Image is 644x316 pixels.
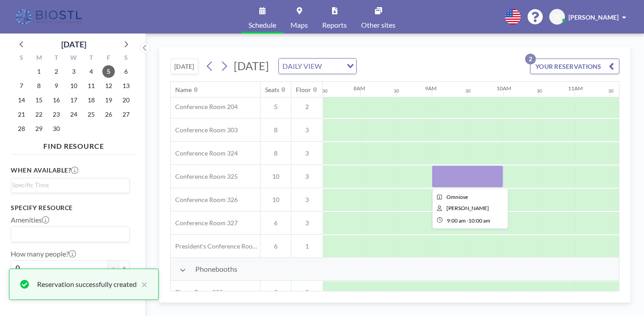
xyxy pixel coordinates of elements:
[261,173,291,181] span: 10
[446,194,468,200] span: Omniose
[85,108,97,121] span: Thursday, September 25, 2025
[61,38,86,51] div: [DATE]
[11,249,76,258] label: How many people?
[261,219,291,227] span: 6
[15,122,28,135] span: Sunday, September 28, 2025
[67,80,80,92] span: Wednesday, September 10, 2025
[12,180,124,190] input: Search for option
[33,65,45,78] span: Monday, September 1, 2025
[171,173,238,181] span: Conference Room 325
[354,85,365,92] div: 8AM
[468,217,490,224] span: 10:00 AM
[291,173,323,181] span: 3
[261,126,291,134] span: 8
[290,21,308,29] span: Maps
[12,228,124,240] input: Search for option
[14,8,85,26] img: organization-logo
[33,122,45,135] span: Monday, September 29, 2025
[11,204,130,212] h3: Specify resource
[120,108,132,121] span: Saturday, September 27, 2025
[291,126,323,134] span: 3
[291,219,323,227] span: 3
[261,196,291,204] span: 10
[170,59,198,74] button: [DATE]
[447,217,466,224] span: 9:00 AM
[67,94,80,106] span: Wednesday, September 17, 2025
[85,94,97,106] span: Thursday, September 18, 2025
[37,279,137,290] div: Reservation successfully created
[568,13,619,21] span: [PERSON_NAME]
[291,288,323,296] span: 2
[102,80,115,92] span: Friday, September 12, 2025
[50,80,63,92] span: Tuesday, September 9, 2025
[67,108,80,121] span: Wednesday, September 24, 2025
[537,88,542,94] div: 30
[65,53,83,64] div: W
[48,53,65,64] div: T
[465,88,471,94] div: 30
[108,260,119,275] button: -
[291,242,323,250] span: 1
[15,108,28,121] span: Sunday, September 21, 2025
[50,65,63,78] span: Tuesday, September 2, 2025
[525,54,536,64] p: 2
[102,108,115,121] span: Friday, September 26, 2025
[15,80,28,92] span: Sunday, September 7, 2025
[13,53,30,64] div: S
[120,80,132,92] span: Saturday, September 13, 2025
[50,94,63,106] span: Tuesday, September 16, 2025
[171,103,238,111] span: Conference Room 204
[171,196,238,204] span: Conference Room 326
[261,149,291,157] span: 8
[554,13,561,21] span: TC
[175,86,192,94] div: Name
[30,53,48,64] div: M
[120,65,132,78] span: Saturday, September 6, 2025
[497,85,511,92] div: 10AM
[322,21,347,29] span: Reports
[119,260,130,275] button: +
[11,178,129,192] div: Search for option
[291,103,323,111] span: 2
[324,60,341,72] input: Search for option
[265,86,279,94] div: Seats
[85,80,97,92] span: Thursday, September 11, 2025
[15,94,28,106] span: Sunday, September 14, 2025
[33,94,45,106] span: Monday, September 15, 2025
[171,242,260,250] span: President's Conference Room - 109
[171,126,238,134] span: Conference Room 303
[361,21,396,29] span: Other sites
[33,108,45,121] span: Monday, September 22, 2025
[11,215,49,224] label: Amenities
[261,242,291,250] span: 6
[50,108,63,121] span: Tuesday, September 23, 2025
[195,265,237,274] span: Phonebooths
[446,205,489,211] span: Tom Cohen
[171,288,223,296] span: Phone Room 205
[568,85,583,92] div: 11AM
[248,21,276,29] span: Schedule
[530,59,619,74] button: YOUR RESERVATIONS2
[394,88,399,94] div: 30
[82,53,100,64] div: T
[102,65,115,78] span: Friday, September 5, 2025
[291,196,323,204] span: 3
[33,80,45,92] span: Monday, September 8, 2025
[171,219,238,227] span: Conference Room 327
[11,227,129,242] div: Search for option
[100,53,117,64] div: F
[296,86,311,94] div: Floor
[117,53,135,64] div: S
[234,59,269,72] span: [DATE]
[279,59,356,74] div: Search for option
[261,288,291,296] span: 2
[291,149,323,157] span: 3
[120,94,132,106] span: Saturday, September 20, 2025
[261,103,291,111] span: 5
[171,149,238,157] span: Conference Room 324
[322,88,328,94] div: 30
[67,65,80,78] span: Wednesday, September 3, 2025
[425,85,437,92] div: 9AM
[608,88,614,94] div: 30
[85,65,97,78] span: Thursday, September 4, 2025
